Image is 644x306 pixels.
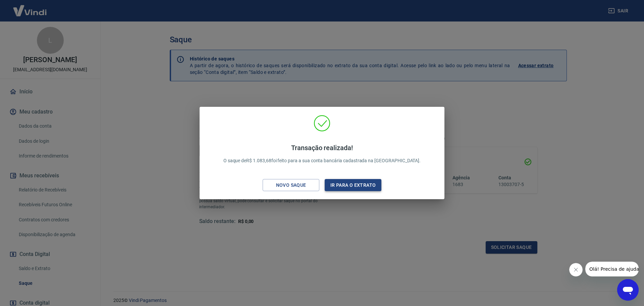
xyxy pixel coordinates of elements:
[325,179,381,191] button: Ir para o extrato
[223,144,421,152] h4: Transação realizada!
[263,179,319,191] button: Novo saque
[4,5,56,10] span: Olá! Precisa de ajuda?
[585,262,639,276] iframe: Mensagem da empresa
[617,279,639,301] iframe: Botão para abrir a janela de mensagens
[569,263,583,276] iframe: Fechar mensagem
[268,181,314,189] div: Novo saque
[223,144,421,164] p: O saque de R$ 1.083,68 foi feito para a sua conta bancária cadastrada na [GEOGRAPHIC_DATA].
